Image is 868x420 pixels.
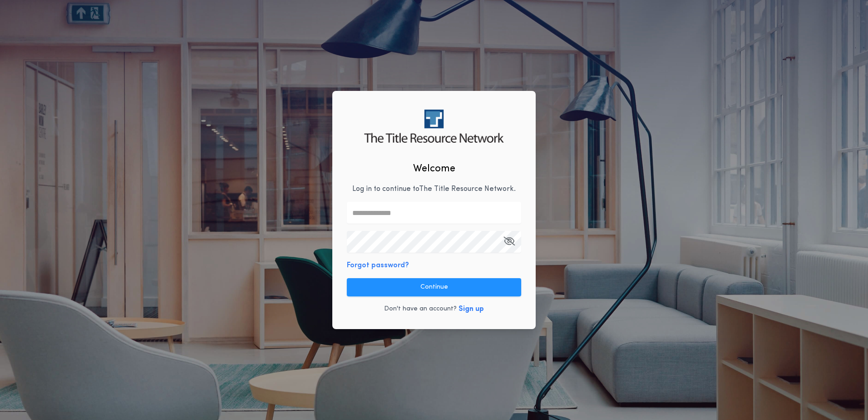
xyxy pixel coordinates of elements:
[352,184,516,195] p: Log in to continue to The Title Resource Network .
[413,161,455,176] h2: Welcome
[384,305,457,314] p: Don't have an account?
[347,278,521,296] button: Continue
[364,110,503,143] img: logo
[347,260,409,271] button: Forgot password?
[459,304,484,315] button: Sign up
